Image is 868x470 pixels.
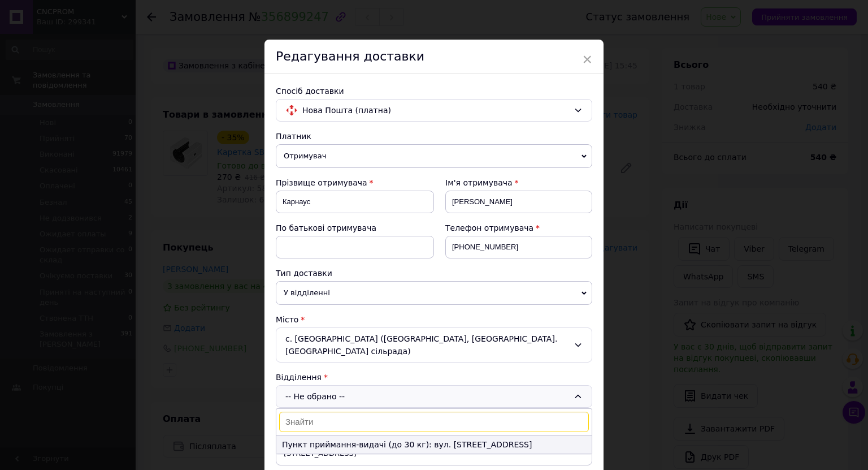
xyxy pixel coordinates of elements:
div: Відділення [276,372,592,383]
span: По батькові отримувача [276,223,376,232]
div: -- Не обрано -- [276,385,592,408]
input: +380 [445,236,592,258]
span: Нова Пошта (платна) [302,104,569,117]
span: Отримувач [276,144,592,168]
div: Спосіб доставки [276,85,592,97]
li: Пункт приймання-видачі (до 30 кг): вул. [STREET_ADDRESS] [276,435,592,454]
span: У відділенні [276,281,592,305]
span: × [582,50,592,69]
div: с. [GEOGRAPHIC_DATA] ([GEOGRAPHIC_DATA], [GEOGRAPHIC_DATA]. [GEOGRAPHIC_DATA] сільрада) [276,327,592,363]
input: Знайти [279,412,589,432]
span: Телефон отримувача [445,223,533,232]
span: Ім'я отримувача [445,178,513,187]
span: Платник [276,132,311,141]
span: Прізвище отримувача [276,178,367,187]
div: Редагування доставки [264,40,604,74]
div: Місто [276,314,592,325]
span: Тип доставки [276,269,332,278]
